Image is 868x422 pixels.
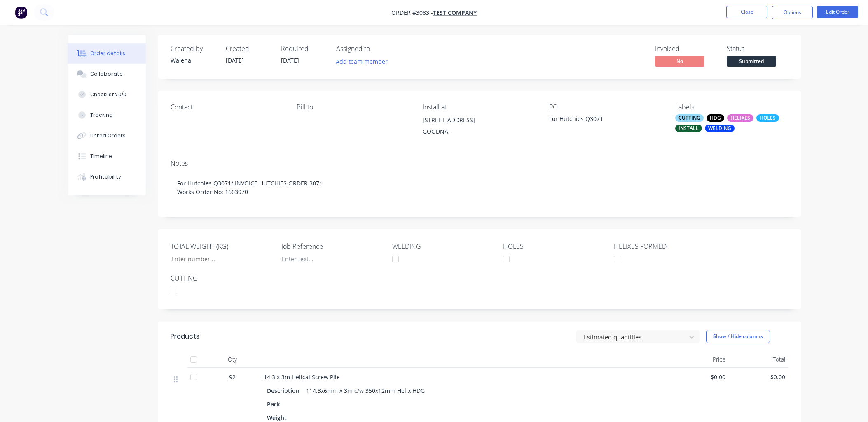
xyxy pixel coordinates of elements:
[675,103,788,111] div: Labels
[171,56,216,65] div: Walena
[281,241,384,251] label: Job Reference
[706,330,770,343] button: Show / Hide columns
[732,373,785,381] span: $0.00
[614,241,717,251] label: HELIXES FORMED
[68,84,146,105] button: Checklists 0/0
[90,91,126,98] div: Checklists 0/0
[68,146,146,167] button: Timeline
[549,103,662,111] div: PO
[90,132,126,139] div: Linked Orders
[433,9,477,16] a: TEST COMPANY
[391,9,433,16] span: Order #3083 -
[655,56,704,66] span: No
[727,56,776,66] span: Submitted
[331,56,392,67] button: Add team member
[707,114,724,122] div: HDG
[229,373,236,381] span: 92
[281,56,299,64] span: [DATE]
[297,103,409,111] div: Bill to
[423,103,536,111] div: Install at
[336,45,419,53] div: Assigned to
[171,45,216,53] div: Created by
[164,253,273,265] input: Enter number...
[727,45,788,53] div: Status
[90,70,123,78] div: Collaborate
[727,114,753,122] div: HELIXES
[772,6,813,19] button: Options
[171,103,283,111] div: Contact
[226,45,271,53] div: Created
[729,351,788,368] div: Total
[281,45,326,53] div: Required
[503,241,606,251] label: HOLES
[303,385,428,396] div: 114.3x6mm x 3m c/w 350x12mm Helix HDG
[267,385,303,396] div: Description
[90,153,112,160] div: Timeline
[756,114,779,122] div: HOLES
[817,6,858,18] button: Edit Order
[171,273,274,283] label: CUTTING
[267,398,283,410] div: Pack
[90,111,113,119] div: Tracking
[423,126,536,137] div: GOODNA,
[655,45,717,53] div: Invoiced
[90,50,125,57] div: Order details
[171,160,788,167] div: Notes
[392,241,495,251] label: WELDING
[15,6,27,19] img: Factory
[675,114,704,122] div: CUTTING
[726,6,767,18] button: Close
[423,114,536,141] div: [STREET_ADDRESS]GOODNA,
[549,114,652,126] div: For Hutchies Q3071
[208,351,257,368] div: Qty
[672,373,725,381] span: $0.00
[260,373,340,381] span: 114.3 x 3m Helical Screw Pile
[68,167,146,187] button: Profitability
[68,125,146,146] button: Linked Orders
[669,351,729,368] div: Price
[727,56,776,68] button: Submitted
[423,114,536,126] div: [STREET_ADDRESS]
[68,64,146,84] button: Collaborate
[171,171,788,204] div: For Hutchies Q3071/ INVOICE HUTCHIES ORDER 3071 Works Order No: 1663970
[90,173,121,181] div: Profitability
[226,56,244,64] span: [DATE]
[68,105,146,125] button: Tracking
[675,125,702,132] div: INSTALL
[171,332,199,341] div: Products
[705,125,735,132] div: WELDING
[68,43,146,64] button: Order details
[336,56,392,67] button: Add team member
[171,241,274,251] label: TOTAL WEIGHT (KG)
